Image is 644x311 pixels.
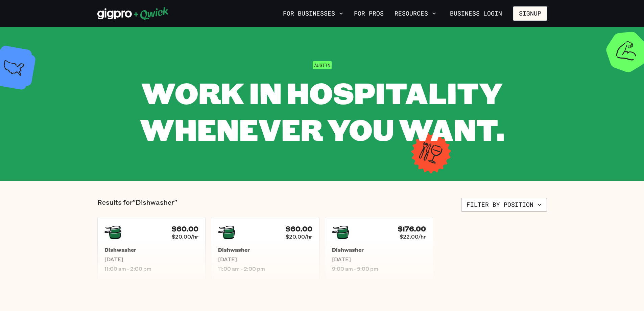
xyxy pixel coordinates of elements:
span: [DATE] [218,256,312,263]
span: Austin [313,61,332,69]
h5: Dishwasher [218,246,312,253]
button: Resources [392,8,439,19]
button: Signup [513,6,547,21]
h5: Dishwasher [332,246,426,253]
span: $22.00/hr [400,233,426,240]
span: WORK IN HOSPITALITY WHENEVER YOU WANT. [140,73,504,149]
span: $20.00/hr [286,233,312,240]
span: [DATE] [104,256,199,263]
h4: $60.00 [286,225,312,233]
span: 11:00 am - 2:00 pm [104,265,199,272]
span: 11:00 am - 2:00 pm [218,265,312,272]
button: Filter by position [461,198,547,212]
h4: $176.00 [398,225,426,233]
h5: Dishwasher [104,246,199,253]
span: [DATE] [332,256,426,263]
h4: $60.00 [172,225,198,233]
a: $60.00$20.00/hrDishwasher[DATE]11:00 am - 2:00 pm [211,217,319,279]
span: 9:00 am - 5:00 pm [332,265,426,272]
a: For Pros [351,8,386,19]
span: $20.00/hr [172,233,198,240]
p: Results for "Dishwasher" [97,198,177,212]
a: Business Login [444,6,508,21]
a: $176.00$22.00/hrDishwasher[DATE]9:00 am - 5:00 pm [325,217,433,279]
a: $60.00$20.00/hrDishwasher[DATE]11:00 am - 2:00 pm [97,217,206,279]
button: For Businesses [280,8,346,19]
